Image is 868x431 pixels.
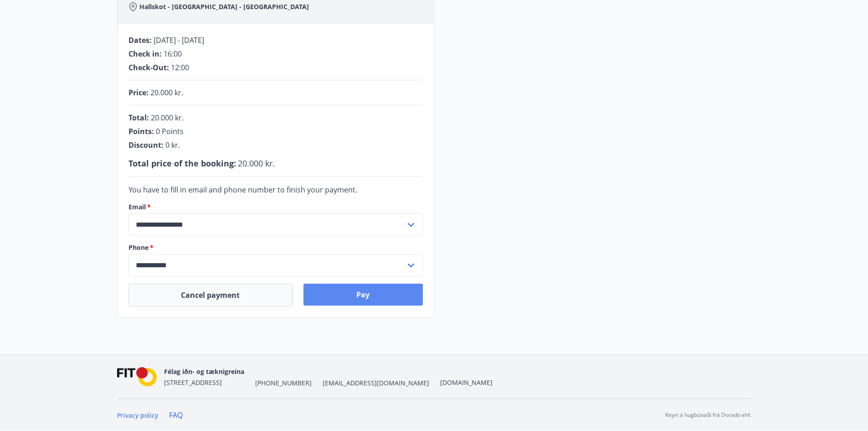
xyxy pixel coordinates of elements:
span: Check-Out : [128,62,169,73]
a: FAQ [169,410,183,420]
span: 20.000 kr. [150,88,183,98]
span: Total price of the booking : [128,158,236,169]
span: [PHONE_NUMBER] [255,379,312,388]
label: Email [128,203,423,212]
img: FPQVkF9lTnNbbaRSFyT17YYeljoOGk5m51IhT0bO.png [117,367,157,387]
label: Phone [128,243,423,252]
p: Keyrt á hugbúnaði frá Dorado ehf. [665,411,751,419]
span: Price : [128,88,149,98]
span: 16:00 [164,49,182,59]
span: Hallskot - [GEOGRAPHIC_DATA] - [GEOGRAPHIC_DATA] [139,2,309,11]
span: 12:00 [171,62,189,73]
span: Dates : [128,35,152,45]
span: 0 Points [156,126,184,136]
span: 20.000 kr. [151,113,184,123]
a: Privacy policy [117,411,158,420]
span: 20.000 kr. [238,158,275,169]
span: Félag iðn- og tæknigreina [164,367,244,376]
span: [STREET_ADDRESS] [164,378,222,387]
button: Cancel payment [128,284,293,306]
span: Points : [128,126,154,136]
span: [DATE] - [DATE] [154,35,204,45]
span: Discount : [128,140,164,150]
span: Total : [128,113,149,123]
button: Pay [303,284,423,306]
span: [EMAIL_ADDRESS][DOMAIN_NAME] [323,379,429,388]
span: 0 kr. [165,140,180,150]
span: Check in : [128,49,162,59]
a: [DOMAIN_NAME] [440,378,493,387]
span: You have to fill in email and phone number to finish your payment. [128,185,357,195]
